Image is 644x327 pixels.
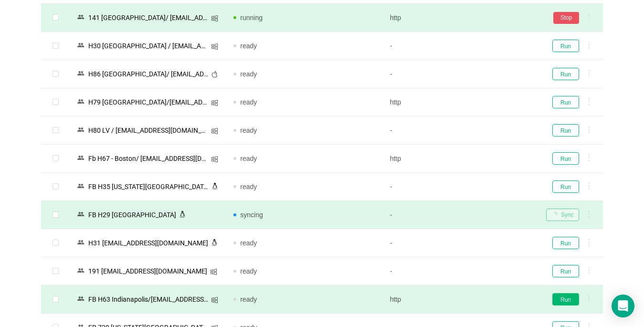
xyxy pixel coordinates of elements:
[85,124,211,137] div: H80 LV / [EMAIL_ADDRESS][DOMAIN_NAME] [1]
[382,60,538,88] td: -
[85,209,179,221] div: FB H29 [GEOGRAPHIC_DATA]
[210,268,217,275] i: icon: windows
[382,285,538,314] td: http
[382,257,538,285] td: -
[382,173,538,201] td: -
[211,71,218,78] i: icon: apple
[211,127,218,135] i: icon: windows
[85,265,210,277] div: 191 [EMAIL_ADDRESS][DOMAIN_NAME]
[85,96,211,108] div: H79 [GEOGRAPHIC_DATA]/[EMAIL_ADDRESS][DOMAIN_NAME] [1]
[552,265,579,277] button: Run
[382,229,538,257] td: -
[382,145,538,173] td: http
[85,152,211,165] div: Fb Н67 - Boston/ [EMAIL_ADDRESS][DOMAIN_NAME] [1]
[85,180,211,193] div: FB Н35 [US_STATE][GEOGRAPHIC_DATA][EMAIL_ADDRESS][DOMAIN_NAME]
[240,42,257,50] span: ready
[612,295,634,317] div: Open Intercom Messenger
[85,293,211,306] div: FB Н63 Indianapolis/[EMAIL_ADDRESS][DOMAIN_NAME] [1]
[211,99,218,106] i: icon: windows
[552,152,579,165] button: Run
[240,155,257,162] span: ready
[382,4,538,32] td: http
[240,211,263,219] span: syncing
[240,239,257,247] span: ready
[85,68,211,80] div: Н86 [GEOGRAPHIC_DATA]/ [EMAIL_ADDRESS][DOMAIN_NAME] [1]
[85,11,211,24] div: 141 [GEOGRAPHIC_DATA]/ [EMAIL_ADDRESS][DOMAIN_NAME]
[382,32,538,60] td: -
[211,156,218,163] i: icon: windows
[85,40,211,52] div: Н30 [GEOGRAPHIC_DATA] / [EMAIL_ADDRESS][DOMAIN_NAME]
[552,68,579,80] button: Run
[382,116,538,145] td: -
[553,12,579,24] button: Stop
[240,127,257,134] span: ready
[211,296,218,304] i: icon: windows
[552,237,579,249] button: Run
[552,293,579,306] button: Run
[85,237,211,249] div: Н31 [EMAIL_ADDRESS][DOMAIN_NAME]
[240,183,257,190] span: ready
[240,70,257,78] span: ready
[240,98,257,106] span: ready
[552,124,579,137] button: Run
[240,14,263,21] span: running
[211,15,218,22] i: icon: windows
[552,40,579,52] button: Run
[240,295,257,303] span: ready
[382,201,538,229] td: -
[211,43,218,50] i: icon: windows
[552,96,579,108] button: Run
[552,180,579,193] button: Run
[382,88,538,116] td: http
[240,267,257,275] span: ready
